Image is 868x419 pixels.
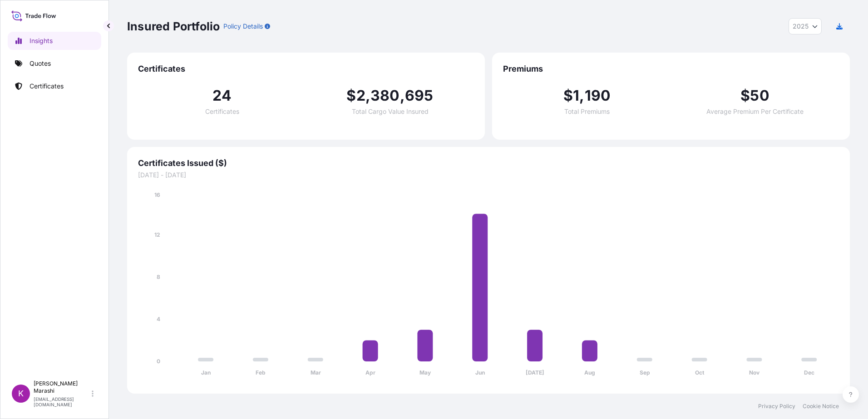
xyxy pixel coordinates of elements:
button: Year Selector [789,18,822,34]
tspan: 0 [157,358,160,365]
span: Certificates [138,63,474,74]
p: [EMAIL_ADDRESS][DOMAIN_NAME] [34,396,90,407]
span: Total Cargo Value Insured [352,108,429,115]
tspan: Feb [256,369,266,376]
a: Insights [8,32,101,50]
p: Quotes [30,59,51,68]
a: Certificates [8,77,101,95]
tspan: 16 [154,191,160,198]
span: 190 [585,88,611,103]
span: 2 [356,88,365,103]
span: 695 [405,88,434,103]
tspan: Apr [365,369,375,376]
p: Policy Details [223,22,263,31]
span: , [400,88,405,103]
span: Certificates Issued ($) [138,158,839,169]
span: 2025 [793,22,809,31]
tspan: Oct [695,369,705,376]
tspan: 12 [154,231,160,238]
a: Privacy Policy [758,403,795,410]
tspan: Mar [311,369,321,376]
span: [DATE] - [DATE] [138,171,839,180]
p: [PERSON_NAME] Marashi [34,380,90,395]
a: Quotes [8,54,101,73]
tspan: Aug [584,369,595,376]
span: Average Premium Per Certificate [706,108,804,115]
tspan: May [419,369,431,376]
tspan: Sep [640,369,650,376]
span: $ [346,88,356,103]
tspan: [DATE] [526,369,544,376]
span: 24 [212,88,232,103]
span: 380 [370,88,400,103]
p: Insured Portfolio [127,19,220,34]
tspan: Jun [475,369,485,376]
a: Cookie Notice [803,403,839,410]
span: Certificates [205,108,239,115]
span: , [579,88,584,103]
p: Certificates [30,82,64,91]
tspan: 8 [157,273,160,280]
tspan: Nov [749,369,760,376]
tspan: 4 [157,316,160,322]
span: 50 [750,88,769,103]
span: $ [563,88,573,103]
span: $ [740,88,750,103]
span: K [18,389,24,398]
p: Insights [30,36,53,45]
tspan: Dec [804,369,814,376]
span: Total Premiums [564,108,610,115]
span: 1 [573,88,579,103]
span: Premiums [503,63,839,74]
span: , [365,88,370,103]
tspan: Jan [201,369,211,376]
